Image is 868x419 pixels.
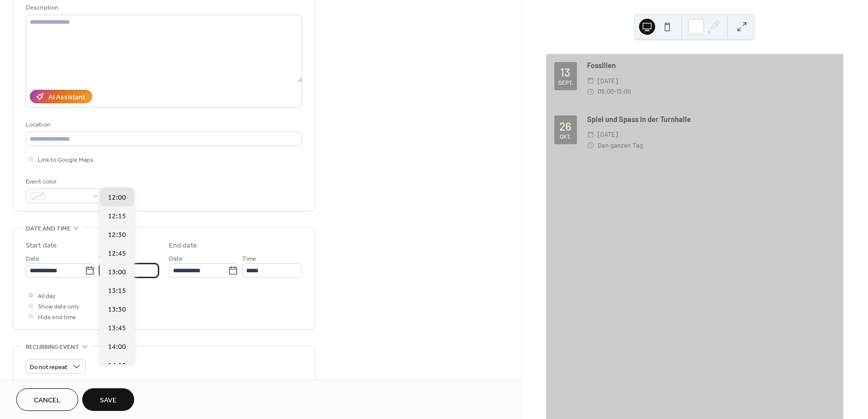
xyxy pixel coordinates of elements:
span: Date [26,254,39,264]
button: Cancel [16,388,78,411]
div: 26 [559,121,571,132]
span: Link to Google Maps [38,155,93,165]
div: Description [26,3,300,13]
span: [DATE] [598,76,618,86]
div: ​ [587,86,594,97]
div: AI Assistant [48,92,85,103]
span: 13:15 [108,286,126,296]
div: Sept. [558,80,573,85]
div: End date [169,241,197,251]
span: 12:45 [108,249,126,259]
span: Time [242,254,256,264]
span: 13:45 [108,323,126,334]
div: ​ [587,140,594,151]
span: [DATE] [598,129,618,140]
div: Okt. [560,134,571,139]
button: Save [82,388,134,411]
div: Event color [26,176,101,187]
div: Location [26,119,300,130]
span: Cancel [34,395,61,406]
div: ​ [587,76,594,86]
span: All day [38,291,55,302]
div: Fossilien [587,60,835,71]
button: AI Assistant [30,90,92,103]
span: 09:00 [598,86,614,97]
span: 13:00 [108,267,126,278]
span: Time [99,254,113,264]
span: 12:15 [108,211,126,222]
span: 14:15 [108,361,126,371]
div: Start date [26,241,57,251]
div: Spiel und Spass in der Turnhalle [587,114,835,125]
span: Den ganzen Tag [598,140,643,151]
span: Do not repeat [30,362,68,373]
div: ​ [587,129,594,140]
span: - [614,86,616,97]
span: Date [169,254,183,264]
span: 13:30 [108,305,126,315]
span: Hide end time [38,312,76,323]
span: 13:00 [616,86,631,97]
span: Recurring event [26,342,79,352]
div: 13 [560,67,570,78]
span: 12:00 [108,193,126,203]
span: 14:00 [108,342,126,352]
span: Save [100,395,117,406]
span: Show date only [38,302,79,312]
span: 12:30 [108,230,126,241]
span: Date and time [26,223,71,234]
